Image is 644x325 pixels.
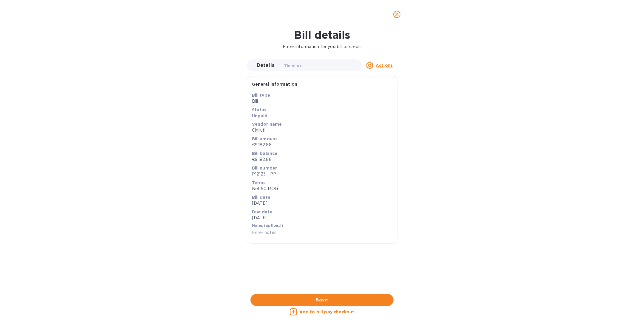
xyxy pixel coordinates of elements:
[252,82,298,87] b: General information
[5,44,639,50] p: Enter information for your bill or credit
[252,180,266,185] b: Terms
[252,215,392,221] p: [DATE]
[252,156,392,163] p: €9,182.88
[252,136,278,141] b: Bill amount
[252,122,282,127] b: Vendor name
[252,200,392,207] p: [DATE]
[376,63,393,68] u: Actions
[252,142,392,148] p: €9,182.88
[252,210,273,214] b: Due date
[390,7,404,21] button: close
[252,195,270,200] b: Bill date
[252,98,392,104] p: Bill
[250,294,394,306] button: Save
[257,61,275,70] span: Details
[252,113,392,119] p: Unpaid
[252,171,392,177] p: P12123 - PP
[252,224,283,228] label: Notes (optional)
[252,151,278,156] b: Bill balance
[252,127,392,133] p: Cigliuti
[252,186,392,192] p: Net 90 ROG
[5,29,639,41] h1: Bill details
[252,228,392,237] input: Enter notes
[299,309,354,314] u: Add to bill pay checkout
[252,93,270,98] b: Bill type
[252,107,267,112] b: Status
[255,296,389,304] span: Save
[284,62,302,69] span: Timeline
[252,166,277,170] b: Bill number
